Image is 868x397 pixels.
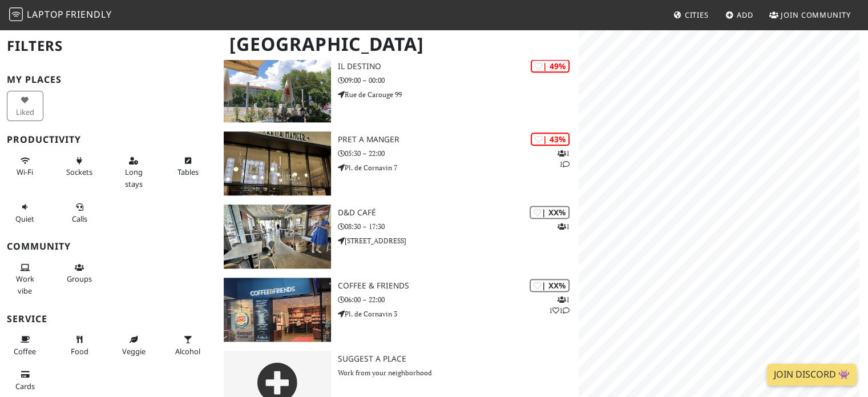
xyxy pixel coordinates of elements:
[224,204,330,268] img: D&D café
[61,198,98,228] button: Calls
[7,365,43,395] button: Cards
[17,167,33,177] span: Stable Wi-Fi
[169,151,206,182] button: Tables
[224,131,330,195] img: Pret A Manger
[338,367,579,378] p: Work from your neighborhood
[338,281,579,291] h3: Coffee & Friends
[61,330,98,360] button: Food
[177,167,199,177] span: Work-friendly tables
[67,274,92,284] span: Group tables
[549,294,570,316] p: 1 1 1
[122,346,146,356] span: Veggie
[7,151,43,182] button: Wi-Fi
[27,8,64,21] span: Laptop
[530,206,570,219] div: | XX%
[338,89,579,100] p: Rue de Carouge 99
[115,330,152,360] button: Veggie
[338,148,579,159] p: 05:30 – 22:00
[217,278,579,342] a: Coffee & Friends | XX% 111 Coffee & Friends 06:00 – 22:00 Pl. de Cornavin 3
[737,10,753,20] span: Add
[765,5,855,25] a: Join Community
[7,314,210,324] h3: Service
[7,241,210,252] h3: Community
[781,10,851,20] span: Join Community
[169,330,206,360] button: Alcohol
[721,5,758,25] a: Add
[61,258,98,288] button: Groups
[338,208,579,218] h3: D&D café
[530,279,570,292] div: | XX%
[338,308,579,319] p: Pl. de Cornavin 3
[338,294,579,305] p: 06:00 – 22:00
[220,29,576,60] h1: [GEOGRAPHIC_DATA]
[338,162,579,173] p: Pl. de Cornavin 7
[61,151,98,182] button: Sockets
[7,134,210,145] h3: Productivity
[217,58,579,122] a: Il Destino | 49% Il Destino 09:00 – 00:00 Rue de Carouge 99
[767,364,857,386] a: Join Discord 👾
[338,354,579,364] h3: Suggest a Place
[531,133,570,146] div: | 43%
[338,135,579,145] h3: Pret A Manger
[9,7,23,21] img: LaptopFriendly
[338,75,579,86] p: 09:00 – 00:00
[15,381,35,391] span: Credit cards
[558,221,570,232] p: 1
[175,346,200,356] span: Alcohol
[15,214,34,224] span: Quiet
[669,5,713,25] a: Cities
[7,29,210,63] h2: Filters
[7,330,43,360] button: Coffee
[115,151,152,193] button: Long stays
[338,221,579,232] p: 08:30 – 17:30
[558,148,570,170] p: 1 1
[71,346,88,356] span: Food
[685,10,709,20] span: Cities
[7,258,43,300] button: Work vibe
[224,278,330,342] img: Coffee & Friends
[217,131,579,195] a: Pret A Manger | 43% 11 Pret A Manger 05:30 – 22:00 Pl. de Cornavin 7
[16,274,34,295] span: People working
[125,167,143,189] span: Long stays
[72,214,87,224] span: Video/audio calls
[7,198,43,228] button: Quiet
[9,5,112,25] a: LaptopFriendly LaptopFriendly
[224,58,330,122] img: Il Destino
[66,8,111,21] span: Friendly
[338,235,579,246] p: [STREET_ADDRESS]
[217,204,579,268] a: D&D café | XX% 1 D&D café 08:30 – 17:30 [STREET_ADDRESS]
[14,346,36,356] span: Coffee
[66,167,92,177] span: Power sockets
[7,74,210,85] h3: My Places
